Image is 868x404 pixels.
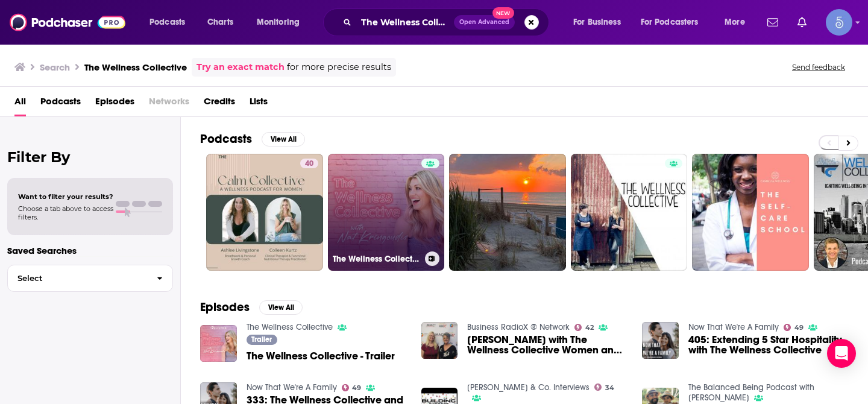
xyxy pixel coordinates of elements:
button: open menu [716,13,760,32]
h2: Filter By [7,148,173,166]
h2: Podcasts [200,131,252,147]
h3: The Wellness Collective [84,62,187,73]
a: Try an exact match [197,60,285,74]
a: The Wellness Collective [247,322,333,332]
span: [PERSON_NAME] with The Wellness Collective Women and Children [467,335,627,355]
button: open menu [633,13,716,32]
a: The Wellness Collective - Trailer [247,351,395,361]
span: For Podcasters [641,14,699,31]
span: 40 [305,158,313,170]
a: Show notifications dropdown [763,12,783,33]
a: 40 [206,154,323,271]
a: Amy Jolley with The Wellness Collective Women and Children [467,335,627,355]
a: 405: Extending 5 Star Hospitality with The Wellness Collective [688,335,849,355]
span: 42 [585,325,594,330]
a: 49 [784,324,804,331]
span: 34 [605,385,614,391]
a: 40 [300,159,318,168]
span: Trailer [251,336,272,343]
a: EpisodesView All [200,300,303,315]
img: Amy Jolley with The Wellness Collective Women and Children [421,322,458,359]
a: Episodes [95,92,134,116]
button: open menu [248,13,315,32]
p: Saved Searches [7,245,173,256]
span: 49 [794,325,804,330]
span: Open Advanced [459,19,509,25]
img: The Wellness Collective - Trailer [200,325,237,362]
a: Credits [204,92,235,116]
span: Charts [207,14,233,31]
button: open menu [565,13,636,32]
button: View All [262,132,305,147]
span: Choose a tab above to access filters. [18,204,113,221]
img: Podchaser - Follow, Share and Rate Podcasts [10,11,125,34]
input: Search podcasts, credits, & more... [356,13,454,32]
a: Now That We're A Family [688,322,779,332]
span: Select [8,274,147,282]
a: Business RadioX ® Network [467,322,570,332]
a: Byers & Co. Interviews [467,382,590,393]
span: For Business [573,14,621,31]
button: View All [259,300,303,315]
div: Search podcasts, credits, & more... [335,8,561,36]
button: Send feedback [788,62,849,72]
a: 42 [574,324,594,331]
a: Charts [200,13,241,32]
span: More [725,14,745,31]
span: for more precise results [287,60,391,74]
a: All [14,92,26,116]
button: Show profile menu [826,9,852,36]
div: Open Intercom Messenger [827,339,856,368]
button: Open AdvancedNew [454,15,515,30]
span: Logged in as Spiral5-G1 [826,9,852,36]
a: 49 [342,384,362,391]
span: New [492,7,514,19]
span: Monitoring [257,14,300,31]
a: 34 [594,383,614,391]
span: 49 [352,385,361,391]
span: Networks [149,92,189,116]
h3: The Wellness Collective [333,254,420,264]
a: Podcasts [40,92,81,116]
span: Want to filter your results? [18,192,113,201]
a: The Balanced Being Podcast with Gunny Sodhi [688,382,814,403]
h2: Episodes [200,300,250,315]
a: The Wellness Collective [328,154,445,271]
img: User Profile [826,9,852,36]
a: Lists [250,92,268,116]
h3: Search [40,62,70,73]
a: Show notifications dropdown [793,12,811,33]
a: Now That We're A Family [247,382,337,393]
img: 405: Extending 5 Star Hospitality with The Wellness Collective [642,322,679,359]
button: open menu [141,13,201,32]
span: Podcasts [149,14,185,31]
a: PodcastsView All [200,131,305,147]
button: Select [7,265,173,292]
